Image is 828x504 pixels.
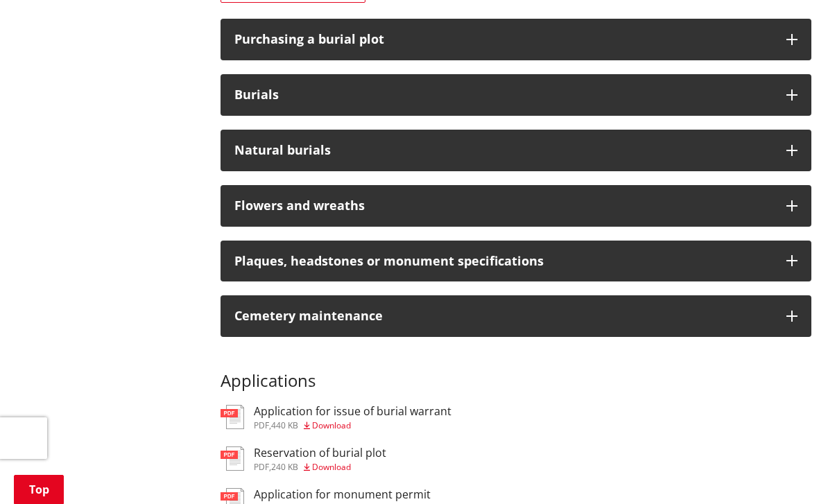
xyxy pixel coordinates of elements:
[254,461,269,473] span: pdf
[254,405,451,418] h3: Application for issue of burial warrant
[234,144,773,157] div: Natural burials
[234,88,773,102] div: Burials
[221,185,811,227] button: Flowers and wreaths
[221,19,811,60] button: Purchasing a burial plot
[221,405,244,429] img: document-pdf.svg
[254,488,431,501] h3: Application for monument permit
[764,446,814,496] iframe: Messenger Launcher
[312,461,351,473] span: Download
[312,419,351,431] span: Download
[221,74,811,116] button: Burials
[221,446,386,471] a: Reservation of burial plot pdf,240 KB Download
[234,199,773,213] div: Flowers and wreaths
[254,446,386,460] h3: Reservation of burial plot
[221,351,811,391] h3: Applications
[271,419,298,431] span: 440 KB
[221,295,811,337] button: Cemetery maintenance
[254,419,269,431] span: pdf
[234,254,773,268] div: Plaques, headstones or monument specifications
[221,241,811,282] button: Plaques, headstones or monument specifications
[271,461,298,473] span: 240 KB
[254,463,386,471] div: ,
[254,422,451,430] div: ,
[234,309,773,323] div: Cemetery maintenance
[221,446,244,471] img: document-pdf.svg
[14,475,64,504] a: Top
[234,33,773,46] div: Purchasing a burial plot
[221,130,811,171] button: Natural burials
[221,405,451,430] a: Application for issue of burial warrant pdf,440 KB Download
